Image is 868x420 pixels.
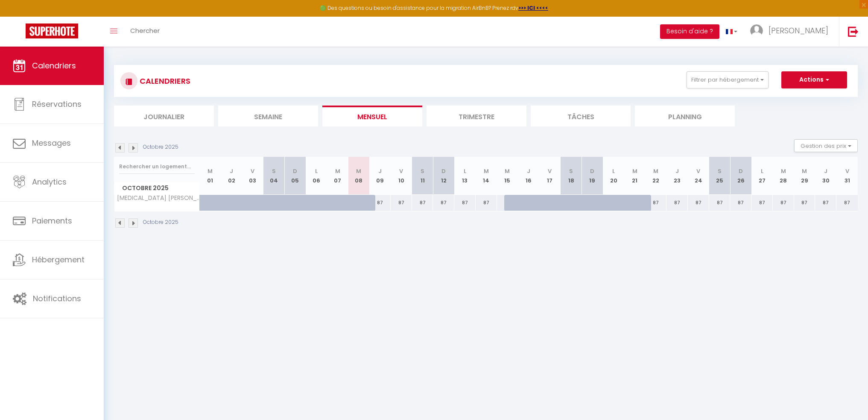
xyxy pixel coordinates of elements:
abbr: M [802,167,807,175]
th: 10 [391,157,412,195]
abbr: J [527,167,530,175]
th: 11 [412,157,433,195]
th: 12 [433,157,454,195]
span: Hébergement [32,254,85,265]
li: Tâches [531,106,631,126]
li: Semaine [218,106,318,126]
span: Octobre 2025 [114,182,199,194]
abbr: M [484,167,489,175]
abbr: D [293,167,297,175]
li: Planning [635,106,735,126]
abbr: V [548,167,552,175]
span: [PERSON_NAME] [769,25,828,36]
button: Besoin d'aide ? [660,24,719,39]
th: 04 [263,157,285,195]
div: 87 [794,195,815,211]
span: Notifications [33,293,81,304]
abbr: M [335,167,340,175]
abbr: L [464,167,466,175]
a: ... [PERSON_NAME] [744,17,839,47]
th: 30 [815,157,836,195]
abbr: J [378,167,382,175]
h3: CALENDRIERS [137,71,190,91]
div: 87 [688,195,709,211]
abbr: M [505,167,510,175]
img: Super Booking [26,23,78,38]
span: Chercher [130,26,160,35]
th: 07 [327,157,348,195]
div: 87 [391,195,412,211]
div: 87 [412,195,433,211]
abbr: S [421,167,424,175]
div: 87 [646,195,667,211]
abbr: V [845,167,849,175]
img: ... [750,24,763,37]
abbr: S [569,167,573,175]
abbr: M [653,167,658,175]
span: Calendriers [32,60,76,71]
abbr: M [632,167,637,175]
div: 87 [751,195,773,211]
abbr: M [781,167,786,175]
abbr: V [399,167,403,175]
th: 22 [646,157,667,195]
p: Octobre 2025 [143,218,178,226]
abbr: M [208,167,213,175]
div: 87 [454,195,476,211]
abbr: L [612,167,615,175]
abbr: J [824,167,827,175]
li: Trimestre [427,106,526,126]
abbr: J [230,167,233,175]
img: logout [848,26,859,37]
span: Réservations [32,99,82,109]
abbr: V [696,167,700,175]
th: 02 [221,157,242,195]
th: 27 [751,157,773,195]
th: 16 [518,157,539,195]
th: 23 [666,157,688,195]
div: 87 [836,195,858,211]
abbr: D [590,167,594,175]
th: 01 [200,157,221,195]
th: 31 [836,157,858,195]
li: Mensuel [322,106,422,126]
div: 87 [369,195,391,211]
span: Analytics [32,176,67,187]
abbr: L [315,167,318,175]
abbr: D [739,167,743,175]
div: 87 [815,195,836,211]
a: Chercher [124,17,166,47]
div: 87 [709,195,731,211]
strong: >>> ICI <<<< [518,4,548,12]
span: Paiements [32,215,72,226]
abbr: L [761,167,763,175]
th: 08 [348,157,370,195]
th: 21 [624,157,646,195]
th: 28 [773,157,794,195]
abbr: S [272,167,276,175]
th: 14 [476,157,497,195]
div: 87 [773,195,794,211]
th: 26 [730,157,751,195]
div: 87 [476,195,497,211]
th: 13 [454,157,476,195]
th: 19 [582,157,603,195]
th: 20 [603,157,624,195]
button: Actions [781,71,847,88]
th: 03 [242,157,263,195]
div: 87 [433,195,454,211]
div: 87 [730,195,751,211]
abbr: V [251,167,254,175]
button: Filtrer par hébergement [687,71,769,88]
th: 05 [284,157,306,195]
abbr: M [356,167,361,175]
span: Messages [32,138,71,148]
th: 24 [688,157,709,195]
li: Journalier [114,106,214,126]
th: 17 [539,157,561,195]
abbr: D [441,167,446,175]
th: 06 [306,157,327,195]
th: 25 [709,157,731,195]
th: 18 [561,157,582,195]
p: Octobre 2025 [143,143,178,151]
